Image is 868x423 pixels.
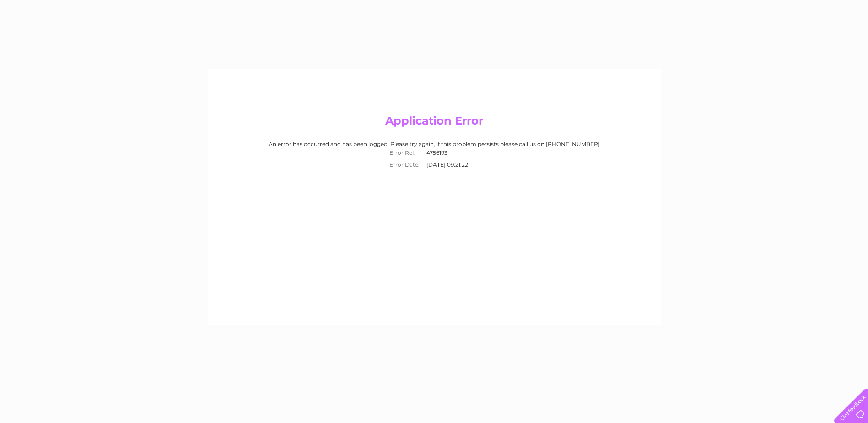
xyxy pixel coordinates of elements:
[216,141,652,171] div: An error has occurred and has been logged. Please try again, if this problem persists please call...
[385,147,424,159] th: Error Ref:
[424,159,483,171] td: [DATE] 09:21:22
[424,147,483,159] td: 4756193
[216,114,652,132] h2: Application Error
[385,159,424,171] th: Error Date:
